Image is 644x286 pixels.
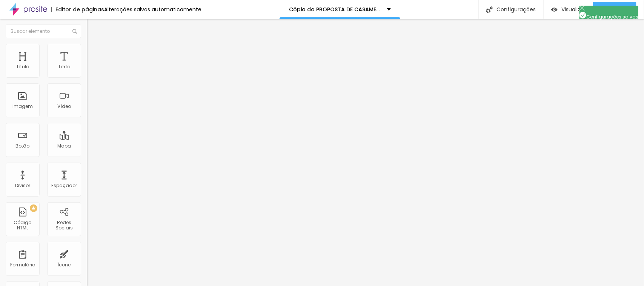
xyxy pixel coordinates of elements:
font: Código HTML [14,219,32,231]
img: Ícone [579,12,586,18]
img: Ícone [486,6,493,13]
font: Visualizar [561,6,586,13]
font: Formulário [10,261,35,268]
font: Imagem [12,103,33,109]
font: Mapa [57,143,71,149]
img: Ícone [72,29,77,34]
font: Configurações [496,6,536,13]
font: Configurações salvas [586,14,638,20]
button: Publicar [593,2,636,17]
font: Vídeo [57,103,71,109]
font: Ícone [58,261,71,268]
img: Ícone [579,6,585,11]
font: Botão [16,143,30,149]
font: Editor de páginas [55,6,104,13]
font: Redes Sociais [55,219,73,231]
font: Divisor [15,182,30,189]
font: Cópia da PROPOSTA DE CASAMENTO 2025 [289,6,403,13]
font: Título [16,63,29,70]
button: Visualizar [544,2,593,17]
font: Espaçador [51,182,77,189]
font: Alterações salvas automaticamente [104,6,201,13]
input: Buscar elemento [6,25,81,38]
img: view-1.svg [551,6,558,13]
font: Texto [58,63,70,70]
